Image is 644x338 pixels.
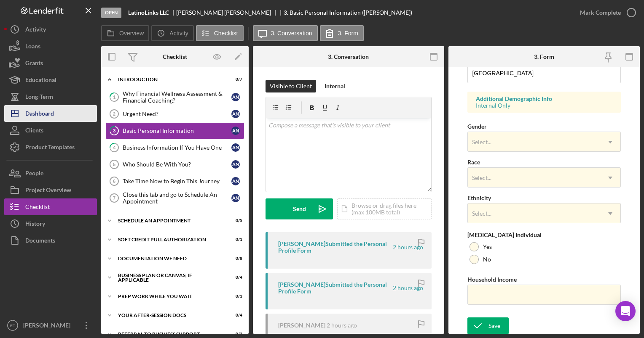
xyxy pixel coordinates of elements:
a: 4Business Information If You Have OneAN [105,139,244,156]
button: Checklist [196,25,244,41]
div: 0 / 3 [227,294,242,299]
div: Loans [25,38,40,57]
div: 0 / 7 [227,77,242,82]
div: Open [101,8,121,18]
div: 0 / 2 [227,332,242,337]
button: History [4,215,97,232]
button: Documents [4,232,97,249]
a: 3Basic Personal InformationAN [105,122,244,139]
div: Documents [25,232,55,251]
button: Educational [4,71,97,88]
div: Save [488,317,500,334]
div: Business Plan or Canvas, if applicable [118,273,221,283]
div: 3. Basic Personal Information ([PERSON_NAME]) [284,9,412,16]
div: 0 / 4 [227,275,242,280]
tspan: 6 [113,179,115,184]
div: Schedule An Appointment [118,218,221,223]
button: Overview [101,25,149,41]
div: Take Time Now to Begin This Journey [123,178,231,185]
div: Select... [472,210,491,217]
button: Clients [4,122,97,139]
label: 3. Form [338,30,358,37]
div: Project Overview [25,182,71,201]
a: 5Who Should Be With You?AN [105,156,244,173]
div: A N [231,160,240,169]
div: Dashboard [25,105,54,124]
div: 0 / 4 [227,313,242,318]
div: Clients [25,122,43,141]
tspan: 4 [113,145,116,150]
div: A N [231,127,240,135]
label: No [483,256,491,263]
div: 0 / 5 [227,218,242,223]
button: Project Overview [4,182,97,198]
button: Checklist [4,198,97,215]
div: Grants [25,55,43,74]
button: ET[PERSON_NAME] [4,317,97,334]
div: [PERSON_NAME] Submitted the Personal Profile Form [278,240,392,254]
button: Activity [151,25,193,41]
tspan: 7 [113,195,115,201]
div: Activity [25,21,46,40]
div: Referral to Business Support [118,332,221,337]
div: Educational [25,71,56,90]
button: Internal [320,80,349,92]
label: Yes [483,243,492,250]
label: Household Income [467,276,517,283]
button: People [4,165,97,182]
button: Grants [4,55,97,71]
div: Your After-Session Docs [118,313,221,318]
div: Soft Credit Pull Authorization [118,237,221,242]
div: Checklist [163,53,187,60]
div: A N [231,177,240,185]
a: 2Urgent Need?AN [105,106,244,122]
button: Product Templates [4,139,97,156]
div: Why Financial Wellness Assessment & Financial Coaching? [123,90,231,104]
div: 0 / 1 [227,237,242,242]
time: 2025-09-23 15:58 [393,285,423,291]
a: 1Why Financial Wellness Assessment & Financial Coaching?AN [105,89,244,106]
label: Checklist [214,30,238,37]
button: Send [266,198,333,219]
button: 3. Form [320,25,364,41]
div: [MEDICAL_DATA] Individual [467,232,620,238]
div: Visible to Client [270,80,312,92]
div: Additional Demographic Info [476,95,612,102]
div: A N [231,93,240,101]
div: Internal Only [476,102,612,109]
button: Loans [4,38,97,55]
button: Activity [4,21,97,38]
label: Overview [119,30,144,37]
div: Select... [472,174,491,181]
button: Dashboard [4,105,97,122]
text: ET [10,323,15,328]
time: 2025-09-23 15:59 [393,244,423,251]
div: Introduction [118,77,221,82]
div: Basic Personal Information [123,127,231,134]
button: Mark Complete [572,4,640,21]
div: A N [231,194,240,202]
div: Long-Term [25,88,53,107]
div: Who Should Be With You? [123,161,231,168]
div: [PERSON_NAME] Submitted the Personal Profile Form [278,281,392,295]
div: A N [231,143,240,152]
div: Open Intercom Messenger [615,301,636,321]
div: Business Information If You Have One [123,144,231,151]
div: Close this tab and go to Schedule An Appointment [123,191,231,205]
div: [PERSON_NAME] [21,317,76,336]
button: Long-Term [4,88,97,105]
b: LatinoLinks LLC [128,9,169,16]
div: Prep Work While You Wait [118,294,221,299]
button: Visible to Client [266,80,316,92]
